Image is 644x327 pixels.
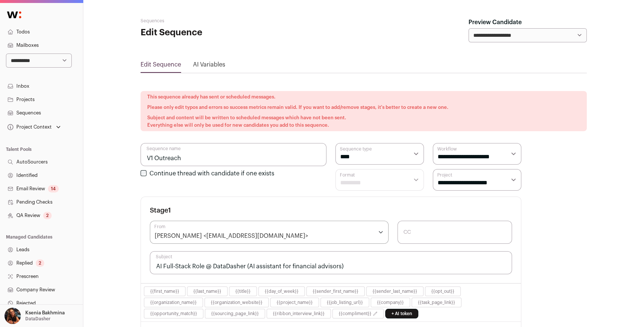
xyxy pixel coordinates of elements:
[150,311,197,317] button: {{opportunity_match}}
[277,300,313,305] button: {{project_name}}
[141,143,326,166] input: Sequence name
[150,288,179,294] button: {{first_name}}
[377,300,404,305] button: {{company}}
[149,171,274,177] label: Continue thread with candidate if one exists
[168,207,171,214] span: 1
[193,288,221,294] button: {{last_name}}
[6,122,62,132] button: Open dropdown
[193,62,225,68] a: AI Variables
[147,104,580,111] p: Please only edit typos and errors so success metrics remain valid. If you want to add/remove stag...
[48,185,59,192] div: 14
[150,206,171,215] h3: Stage
[155,232,308,240] div: [PERSON_NAME] <[EMAIL_ADDRESS][DOMAIN_NAME]>
[3,7,25,22] img: Wellfound
[265,288,299,294] button: {{day_of_week}}
[431,288,454,294] button: {{opt_out}}
[211,311,259,317] button: {{sourcing_page_link}}
[25,310,65,316] p: Ksenia Bakhmina
[385,309,418,318] a: + AI token
[273,311,325,317] button: {{ribbon_interview_link}}
[43,212,52,219] div: 2
[211,300,263,305] button: {{organization_website}}
[235,288,251,294] button: {{title}}
[141,62,181,68] a: Edit Sequence
[150,300,197,305] button: {{organization_name}}
[147,93,580,101] p: This sequence already has sent or scheduled messages.
[6,124,52,130] div: Project Context
[339,311,371,317] button: {{compliment}}
[373,288,417,294] button: {{sender_last_name}}
[36,259,44,267] div: 2
[147,114,580,129] p: Subject and content will be written to scheduled messages which have not been sent. Everything el...
[418,300,455,305] button: {{task_page_link}}
[397,221,512,244] input: CC
[141,19,164,23] a: Sequences
[150,251,512,274] input: Subject
[313,288,358,294] button: {{sender_first_name}}
[327,300,363,305] button: {{job_listing_url}}
[3,308,66,324] button: Open dropdown
[4,308,21,324] img: 13968079-medium_jpg
[141,27,289,39] h1: Edit Sequence
[25,316,51,322] p: DataDasher
[468,18,522,27] label: Preview Candidate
